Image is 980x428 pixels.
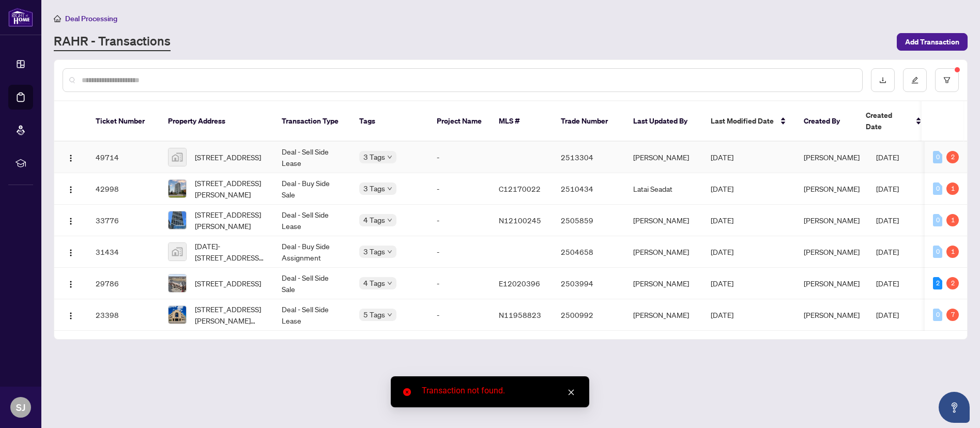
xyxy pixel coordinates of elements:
th: Transaction Type [273,101,351,142]
span: 3 Tags [363,246,385,257]
button: Logo [63,307,79,323]
td: [PERSON_NAME] [625,142,702,173]
td: Deal - Sell Side Lease [273,142,351,173]
td: - [428,142,491,173]
span: Deal Processing [65,14,117,23]
th: MLS # [491,101,553,142]
span: C12170022 [499,184,541,193]
span: [DATE] [711,247,733,256]
th: Created By [795,101,857,142]
span: download [879,77,886,84]
span: [DATE] [711,152,733,162]
span: [DATE] [876,152,899,162]
span: 4 Tags [363,277,385,289]
img: thumbnail-img [169,274,186,292]
span: down [387,249,392,254]
td: 2505859 [553,205,625,236]
img: logo [8,8,33,27]
img: Logo [67,186,75,194]
th: Last Modified Date [702,101,795,142]
button: Logo [63,180,79,197]
span: [STREET_ADDRESS][PERSON_NAME][PERSON_NAME] [195,303,265,326]
span: down [387,155,392,160]
a: RAHR - Transactions [54,33,171,51]
span: [DATE] [876,247,899,256]
span: 5 Tags [363,309,385,320]
th: Created Date [857,101,930,142]
span: down [387,218,392,223]
button: Logo [63,275,79,292]
span: Add Transaction [905,34,959,50]
span: [PERSON_NAME] [804,152,860,162]
img: Logo [67,217,75,225]
span: [DATE] [711,184,733,193]
img: thumbnail-img [169,243,186,261]
button: filter [935,68,959,92]
img: thumbnail-img [169,306,186,324]
td: 42998 [87,173,160,205]
span: 3 Tags [363,151,385,163]
td: [PERSON_NAME] [625,299,702,331]
img: thumbnail-img [169,211,186,229]
button: Logo [63,212,79,228]
div: 1 [946,182,959,195]
img: Logo [67,312,75,320]
span: [PERSON_NAME] [804,216,860,225]
span: close [568,389,575,396]
th: Project Name [428,101,491,142]
div: 2 [946,277,959,289]
td: - [428,173,491,205]
th: Ticket Number [87,101,160,142]
td: 33776 [87,205,160,236]
td: [PERSON_NAME] [625,205,702,236]
div: 0 [933,151,942,163]
td: 2500992 [553,299,625,331]
span: [DATE] [711,279,733,288]
span: edit [911,77,918,84]
td: 23398 [87,299,160,331]
span: N12100245 [499,216,541,225]
span: [PERSON_NAME] [804,279,860,288]
td: 49714 [87,142,160,173]
img: Logo [67,154,75,162]
div: Transaction not found. [422,385,577,397]
span: home [54,15,61,22]
span: [DATE]-[STREET_ADDRESS][PERSON_NAME] [195,240,265,263]
td: Deal - Sell Side Lease [273,205,351,236]
td: - [428,299,491,331]
button: Open asap [939,392,970,423]
div: 2 [946,151,959,163]
td: [PERSON_NAME] [625,268,702,299]
button: Logo [63,149,79,165]
span: N11958823 [499,310,541,319]
td: - [428,268,491,299]
span: [DATE] [876,216,899,225]
div: 2 [933,277,942,289]
div: 1 [946,246,959,258]
button: edit [903,68,927,92]
div: 0 [933,246,942,258]
div: 0 [933,182,942,195]
th: Trade Number [553,101,625,142]
span: down [387,281,392,286]
button: Logo [63,243,79,260]
span: Created Date [866,110,909,132]
span: Last Modified Date [711,115,774,127]
td: 2503994 [553,268,625,299]
span: [DATE] [876,310,899,319]
button: Add Transaction [897,33,968,51]
span: [DATE] [711,310,733,319]
span: [STREET_ADDRESS] [195,151,261,163]
td: 2513304 [553,142,625,173]
td: Deal - Sell Side Lease [273,299,351,331]
td: 31434 [87,236,160,268]
span: 4 Tags [363,214,385,226]
div: 0 [933,309,942,321]
td: 2510434 [553,173,625,205]
span: SJ [16,400,25,415]
span: [PERSON_NAME] [804,247,860,256]
th: Property Address [160,101,273,142]
td: Latai Seadat [625,173,702,205]
a: Close [565,387,577,398]
span: [STREET_ADDRESS][PERSON_NAME] [195,209,265,232]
